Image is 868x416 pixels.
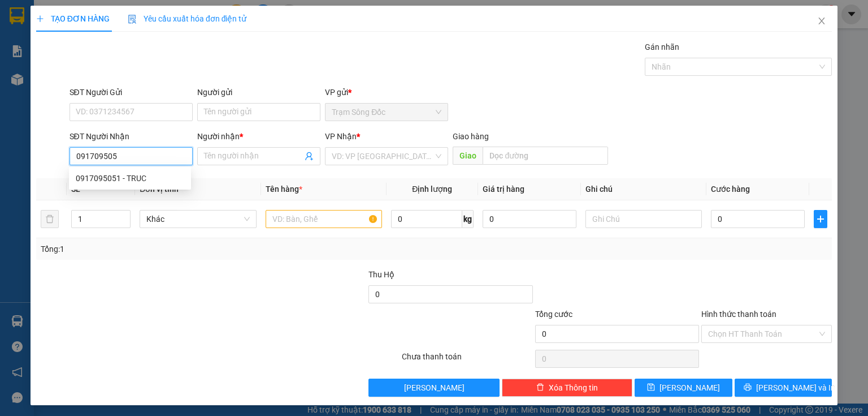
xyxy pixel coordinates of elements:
button: deleteXóa Thông tin [502,379,632,397]
label: Gán nhãn [645,42,679,52]
span: Giao [453,147,483,165]
div: 0917095051 - TRUC [76,172,184,185]
span: Cước hàng [711,185,750,194]
span: TẠO ĐƠN HÀNG [36,14,110,23]
span: save [647,383,655,392]
span: delete [536,383,544,392]
button: printer[PERSON_NAME] và In [735,379,832,397]
span: Yêu cầu xuất hóa đơn điện tử [128,14,247,23]
input: Dọc đường [483,147,608,165]
button: [PERSON_NAME] [368,379,499,397]
div: VP gửi [325,86,448,98]
span: Trạm Sông Đốc [332,104,441,121]
div: SĐT Người Nhận [70,130,193,143]
input: 0 [483,210,576,228]
button: delete [41,210,59,228]
span: close [817,16,826,25]
span: Thu Hộ [368,270,394,279]
th: Ghi chú [581,178,706,200]
div: Người nhận [197,130,320,143]
button: save[PERSON_NAME] [635,379,732,397]
span: Định lượng [412,185,452,194]
span: printer [744,383,752,392]
span: [PERSON_NAME] [659,381,720,394]
span: Tên hàng [266,185,302,194]
span: Tổng cước [535,310,572,319]
label: Hình thức thanh toán [701,310,776,319]
button: plus [814,210,827,228]
div: Chưa thanh toán [401,350,533,370]
div: 0917095051 - TRUC [69,169,191,187]
input: VD: Bàn, Ghế [266,210,382,228]
input: Ghi Chú [585,210,702,228]
span: plus [814,215,827,224]
span: VP Nhận [325,132,357,141]
div: SĐT Người Gửi [70,86,193,98]
span: plus [36,15,44,23]
span: Xóa Thông tin [549,381,598,394]
button: Close [806,6,837,37]
span: Giá trị hàng [483,185,524,194]
span: kg [462,210,474,228]
span: Giao hàng [453,132,489,141]
img: icon [128,15,137,24]
div: Tổng: 1 [41,243,336,255]
span: user-add [305,152,314,161]
span: [PERSON_NAME] và In [756,381,835,394]
span: Khác [146,211,249,228]
div: Người gửi [197,86,320,98]
span: [PERSON_NAME] [404,381,465,394]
